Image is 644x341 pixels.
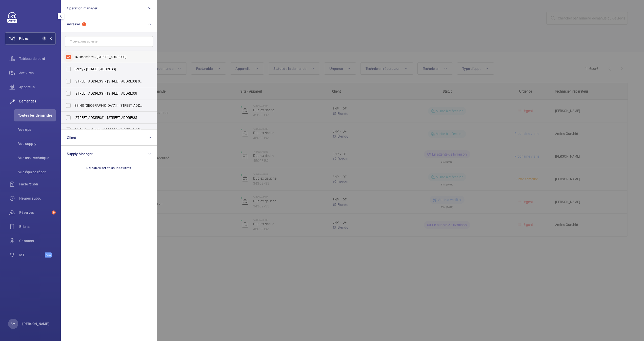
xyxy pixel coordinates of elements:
span: Beta [45,252,52,258]
span: Vue ass. technique [18,155,56,160]
span: Activités [19,70,56,75]
span: Vue supply [18,141,56,146]
span: Vue ops [18,127,56,132]
span: Contacts [19,238,56,243]
span: Appareils [19,84,56,90]
span: Toutes les demandes [18,113,56,118]
span: Réserves [19,210,50,215]
span: Bilans [19,224,56,229]
span: IoT [19,252,45,258]
span: 9 [52,210,56,215]
span: Heures supp. [19,196,56,201]
span: Vue équipe répar. [18,169,56,175]
button: Filtres1 [5,32,56,45]
span: Tableau de bord [19,56,56,61]
span: Demandes [19,99,56,104]
p: [PERSON_NAME] [22,321,50,326]
span: 1 [42,36,46,40]
p: AM [11,321,15,326]
span: Filtres [19,36,29,41]
span: Facturation [19,182,56,187]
